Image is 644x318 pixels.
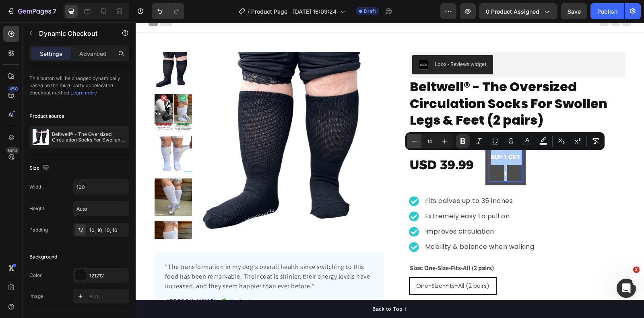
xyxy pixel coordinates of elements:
div: Add... [89,293,127,300]
div: Undo/Redo [152,3,184,19]
div: 10, 10, 10, 10 [89,227,127,234]
a: Learn more [70,90,97,96]
span: Product Page - [DATE] 16:03:24 [251,7,336,16]
div: Height [29,205,44,212]
h1: Beltwell® - The Oversized Circulation Socks For Swollen Legs & Feet (2 pairs) [273,55,490,107]
input: Auto [73,180,129,194]
span: 0 product assigned [486,7,539,16]
span: / [248,7,250,16]
div: Color [29,272,42,279]
p: Beltwell® - The Oversized Circulation Socks For Swollen Legs & Feet (2 pairs) [52,131,126,143]
div: Rich Text Editor. Editing area: main [288,218,400,230]
p: Settings [40,49,62,58]
p: 7 [53,6,56,16]
button: <p><span style="font-size:14px;"><strong>BUY 1 GET 1</strong></span></p> [350,122,390,163]
div: Back to Top ↑ [237,282,272,291]
div: Padding [29,226,48,234]
div: 450 [8,86,19,92]
p: Extremely easy to pull on [289,189,399,199]
div: Loox - Reviews widget [299,37,351,46]
p: Improves circulation [289,204,399,214]
img: product feature img [33,129,49,145]
div: Rich Text Editor. Editing area: main [288,188,400,200]
div: Background [29,253,57,261]
p: Fits calves up to 35 inches [289,174,399,183]
span: Draft [364,8,376,15]
div: Publish [597,7,617,16]
p: Dynamic Checkout [39,29,107,38]
iframe: To enrich screen reader interactions, please activate Accessibility in Grammarly extension settings [136,23,644,318]
span: Save [568,8,581,15]
div: Image [29,293,43,300]
div: USD 39.99 [273,131,343,155]
div: 121212 [89,272,127,279]
div: Beta [6,147,19,154]
div: Editor contextual toolbar [405,132,605,150]
iframe: Intercom live chat [617,279,636,298]
div: Product source [29,113,64,120]
div: Rich Text Editor. Editing area: main [288,203,400,215]
strong: Buy 1 Get 1 FREE [274,110,341,121]
button: 0 product assigned [479,3,557,19]
span: One-Size-Fits-All (2 pairs) [281,259,354,267]
div: Width [29,183,43,191]
p: Advanced [79,49,107,58]
div: Size [29,163,51,174]
button: Save [561,3,587,19]
img: loox.png [283,37,293,47]
button: Publish [590,3,624,19]
button: Loox - Reviews widget [277,33,357,52]
div: Rich Text Editor. Editing area: main [354,126,386,159]
strong: BUY 1 GET 1 [355,131,384,155]
span: 2 [633,267,640,273]
button: 7 [3,3,60,19]
p: Mobility & balance when walking [289,220,399,229]
legend: Size: One-Size-Fits-All (2 pairs) [273,240,359,251]
input: Auto [73,201,129,216]
div: Rich Text Editor. Editing area: main [288,172,400,185]
div: This button will be changed dynamically based on the third-party accelerated checkout method. [29,68,129,103]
